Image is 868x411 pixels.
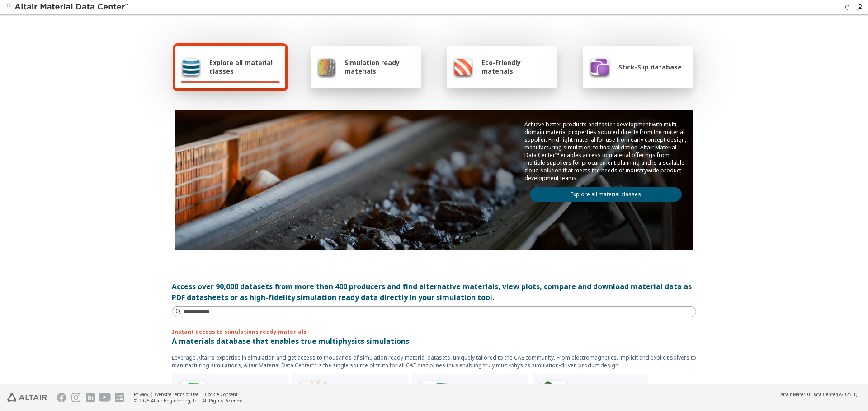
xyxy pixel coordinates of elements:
[134,397,244,404] div: © 2025 Altair Engineering, Inc. All Rights Reserved.
[481,58,551,75] span: Eco-Friendly materials
[530,187,682,202] a: Explore all material classes
[134,391,148,397] a: Privacy
[589,56,610,78] img: Stick-Slip database
[14,3,130,12] img: Altair Material Data Center
[172,281,696,303] div: Access over 90,000 datasets from more than 400 producers and find alternative materials, view plo...
[181,56,201,78] img: Explore all material classes
[7,393,47,402] img: Altair Engineering
[780,391,857,397] div: (v2025.1)
[317,56,336,78] img: Simulation ready materials
[205,391,238,397] a: Cookie Consent
[453,56,473,78] img: Eco-Friendly materials
[524,120,687,182] p: Achieve better products and faster development with multi-domain material properties sourced dire...
[172,336,696,346] p: A materials database that enables true multiphysics simulations
[209,58,280,75] span: Explore all material classes
[344,58,415,75] span: Simulation ready materials
[618,63,682,71] span: Stick-Slip database
[155,391,198,397] a: Website Terms of Use
[172,354,696,369] p: Leverage Altair’s expertise in simulation and get access to thousands of simulation ready materia...
[780,391,837,397] span: Altair Material Data Center
[172,328,696,336] p: Instant access to simulations ready materials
